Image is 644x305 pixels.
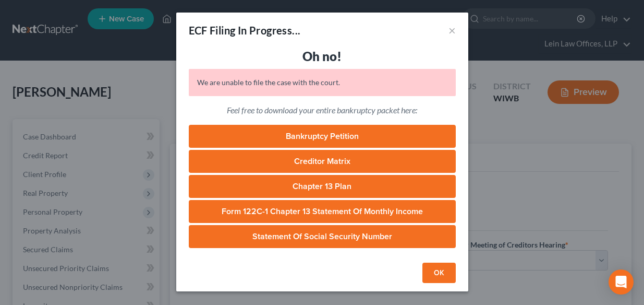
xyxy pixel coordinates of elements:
[189,125,456,148] a: Bankruptcy Petition
[189,48,456,65] h3: Oh no!
[189,150,456,173] a: Creditor Matrix
[189,69,456,96] div: We are unable to file the case with the court.
[609,269,634,295] div: Open Intercom Messenger
[189,200,456,223] a: Form 122C-1 Chapter 13 Statement of Monthly Income
[189,23,301,38] div: ECF Filing In Progress...
[189,175,456,198] a: Chapter 13 Plan
[189,225,456,248] a: Statement of Social Security Number
[422,263,456,284] button: OK
[448,24,456,37] button: ×
[189,104,456,116] p: Feel free to download your entire bankruptcy packet here:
